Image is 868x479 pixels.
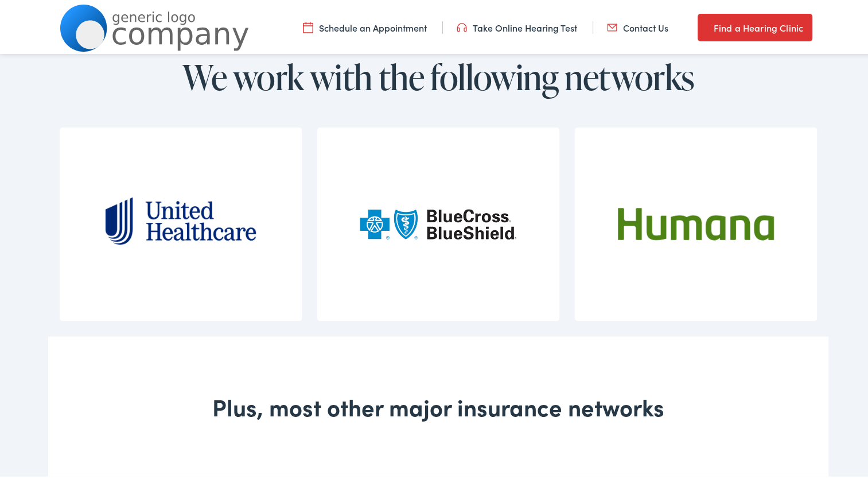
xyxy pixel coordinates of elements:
img: utility icon [303,19,313,32]
h2: We work with the following networks [48,56,828,94]
a: Contact Us [607,19,668,32]
img: utility icon [607,19,617,32]
a: Schedule an Appointment [303,19,427,32]
img: utility icon [698,18,708,32]
div: Plus, most other major insurance networks [48,334,828,474]
a: Take Online Hearing Test [457,19,577,32]
a: Find a Hearing Clinic [698,11,812,39]
img: utility icon [457,19,467,32]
